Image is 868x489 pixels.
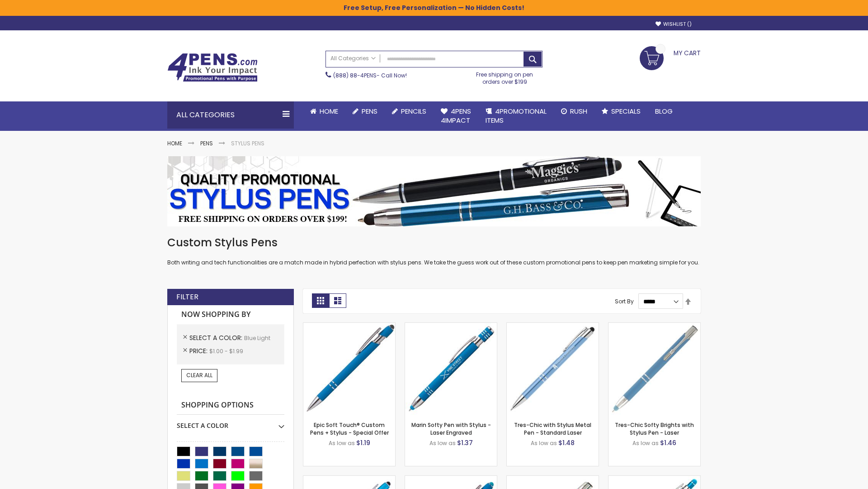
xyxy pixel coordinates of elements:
img: Marin Softy Pen with Stylus - Laser Engraved-Blue - Light [405,323,497,415]
span: 4PROMOTIONAL ITEMS [486,106,547,125]
a: Pens [200,139,213,147]
span: Select A Color [189,333,244,342]
a: Tres-Chic Touch Pen - Standard Laser-Blue - Light [507,475,599,483]
span: As low as [632,439,659,447]
a: Clear All [181,369,217,382]
a: Pencils [385,101,434,121]
span: Home [320,106,338,116]
span: Specials [611,106,641,116]
a: Tres-Chic with Stylus Metal Pen - Standard Laser [514,421,591,436]
span: Price [189,346,209,355]
strong: Now Shopping by [177,305,284,324]
a: Ellipse Stylus Pen - Standard Laser-Blue - Light [303,475,395,483]
a: Blog [648,101,680,121]
span: Blog [655,106,673,116]
a: Wishlist [656,21,692,28]
div: Select A Color [177,415,284,430]
span: As low as [531,439,557,447]
span: Pens [362,106,377,116]
span: As low as [429,439,456,447]
strong: Filter [176,292,198,302]
div: Free shipping on pen orders over $199 [467,67,543,86]
a: Tres-Chic Softy Brights with Stylus Pen - Laser-Blue - Light [609,322,700,330]
strong: Stylus Pens [231,139,264,147]
a: Phoenix Softy Brights with Stylus Pen - Laser-Blue - Light [609,475,700,483]
img: 4Pens Custom Pens and Promotional Products [167,53,258,82]
span: Pencils [401,106,426,116]
span: Rush [570,106,587,116]
div: Both writing and tech functionalities are a match made in hybrid perfection with stylus pens. We ... [167,235,701,267]
a: 4PROMOTIONALITEMS [478,101,554,131]
span: $1.37 [457,438,473,447]
label: Sort By [615,297,634,305]
span: As low as [329,439,355,447]
span: $1.46 [660,438,676,447]
a: Specials [594,101,648,121]
a: Marin Softy Pen with Stylus - Laser Engraved [411,421,491,436]
span: - Call Now! [333,72,407,79]
a: Pens [345,101,385,121]
span: Blue Light [244,334,270,342]
a: Marin Softy Pen with Stylus - Laser Engraved-Blue - Light [405,322,497,330]
span: All Categories [330,55,376,62]
a: 4Pens4impact [434,101,478,131]
span: $1.48 [558,438,575,447]
a: 4P-MS8B-Blue - Light [303,322,395,330]
img: Tres-Chic Softy Brights with Stylus Pen - Laser-Blue - Light [609,323,700,415]
strong: Shopping Options [177,396,284,415]
span: $1.00 - $1.99 [209,347,243,355]
strong: Grid [312,293,329,308]
a: Home [303,101,345,121]
a: Epic Soft Touch® Custom Pens + Stylus - Special Offer [310,421,389,436]
img: Stylus Pens [167,156,701,226]
a: Tres-Chic Softy Brights with Stylus Pen - Laser [615,421,694,436]
div: All Categories [167,101,294,129]
h1: Custom Stylus Pens [167,235,701,250]
a: All Categories [326,51,380,66]
img: 4P-MS8B-Blue - Light [303,323,395,415]
span: $1.19 [356,438,370,447]
a: Rush [554,101,594,121]
span: 4Pens 4impact [441,106,471,125]
a: Ellipse Softy Brights with Stylus Pen - Laser-Blue - Light [405,475,497,483]
span: Clear All [186,371,212,379]
a: Tres-Chic with Stylus Metal Pen - Standard Laser-Blue - Light [507,322,599,330]
img: Tres-Chic with Stylus Metal Pen - Standard Laser-Blue - Light [507,323,599,415]
a: (888) 88-4PENS [333,72,377,79]
a: Home [167,139,182,147]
